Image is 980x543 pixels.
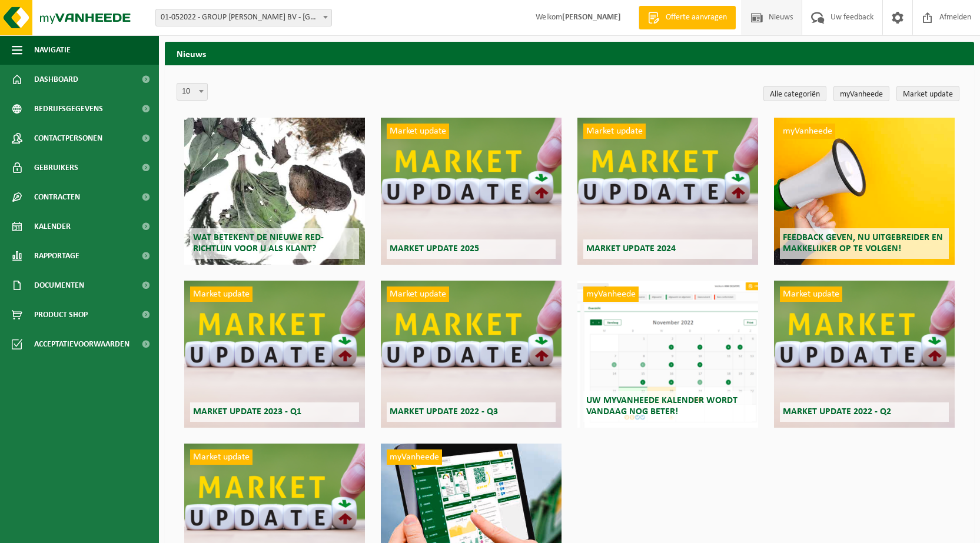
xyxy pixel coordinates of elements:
[34,241,79,271] span: Rapportage
[165,42,974,65] h2: Nieuws
[583,287,639,302] span: myVanheede
[34,271,84,300] span: Documenten
[193,233,324,254] span: Wat betekent de nieuwe RED-richtlijn voor u als klant?
[780,287,842,302] span: Market update
[387,124,449,139] span: Market update
[190,287,253,302] span: Market update
[190,449,253,465] span: Market update
[156,9,331,26] span: 01-052022 - GROUP DESMET BV - HARELBEKE
[177,83,208,101] span: 10
[34,153,78,182] span: Gebruikers
[34,124,102,153] span: Contactpersonen
[177,84,207,100] span: 10
[184,281,365,428] a: Market update Market update 2023 - Q1
[381,118,562,265] a: Market update Market update 2025
[774,281,955,428] a: Market update Market update 2022 - Q2
[763,86,826,101] a: Alle categoriën
[34,65,78,94] span: Dashboard
[774,118,955,265] a: myVanheede Feedback geven, nu uitgebreider en makkelijker op te volgen!
[193,407,301,417] span: Market update 2023 - Q1
[34,94,103,124] span: Bedrijfsgegevens
[34,212,71,241] span: Kalender
[34,300,88,329] span: Product Shop
[387,449,442,465] span: myVanheede
[583,124,646,139] span: Market update
[381,281,562,428] a: Market update Market update 2022 - Q3
[390,244,479,254] span: Market update 2025
[387,287,449,302] span: Market update
[34,35,71,65] span: Navigatie
[896,86,959,101] a: Market update
[586,396,738,417] span: Uw myVanheede kalender wordt vandaag nog beter!
[663,12,730,24] span: Offerte aanvragen
[562,13,621,22] strong: [PERSON_NAME]
[6,517,197,543] iframe: chat widget
[780,124,835,139] span: myVanheede
[34,329,129,359] span: Acceptatievoorwaarden
[586,244,676,254] span: Market update 2024
[577,118,758,265] a: Market update Market update 2024
[783,233,943,254] span: Feedback geven, nu uitgebreider en makkelijker op te volgen!
[184,118,365,265] a: Wat betekent de nieuwe RED-richtlijn voor u als klant?
[783,407,891,417] span: Market update 2022 - Q2
[390,407,498,417] span: Market update 2022 - Q3
[833,86,889,101] a: myVanheede
[155,9,332,26] span: 01-052022 - GROUP DESMET BV - HARELBEKE
[34,182,80,212] span: Contracten
[639,6,736,29] a: Offerte aanvragen
[577,281,758,428] a: myVanheede Uw myVanheede kalender wordt vandaag nog beter!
